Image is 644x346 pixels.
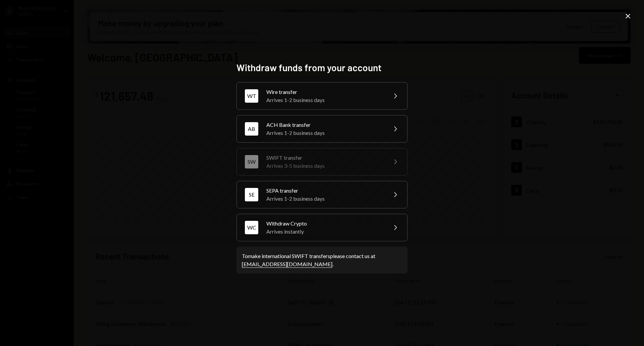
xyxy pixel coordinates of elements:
[266,154,383,162] div: SWIFT transfer
[266,96,383,104] div: Arrives 1-2 business days
[266,187,383,195] div: SEPA transfer
[236,214,408,241] button: WCWithdraw CryptoArrives instantly
[266,219,383,228] div: Withdraw Crypto
[266,195,383,203] div: Arrives 1-2 business days
[236,148,408,176] button: SWSWIFT transferArrives 3-5 business days
[236,181,408,208] button: SESEPA transferArrives 1-2 business days
[266,121,383,129] div: ACH Bank transfer
[245,122,258,136] div: AB
[245,221,258,234] div: WC
[245,89,258,103] div: WT
[242,252,402,268] div: To make international SWIFT transfers please contact us at .
[245,155,258,168] div: SW
[236,61,408,74] h2: Withdraw funds from your account
[266,228,383,236] div: Arrives instantly
[266,162,383,170] div: Arrives 3-5 business days
[242,261,332,268] a: [EMAIL_ADDRESS][DOMAIN_NAME]
[236,115,408,143] button: ABACH Bank transferArrives 1-2 business days
[245,188,258,201] div: SE
[266,129,383,137] div: Arrives 1-2 business days
[236,82,408,110] button: WTWire transferArrives 1-2 business days
[266,88,383,96] div: Wire transfer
